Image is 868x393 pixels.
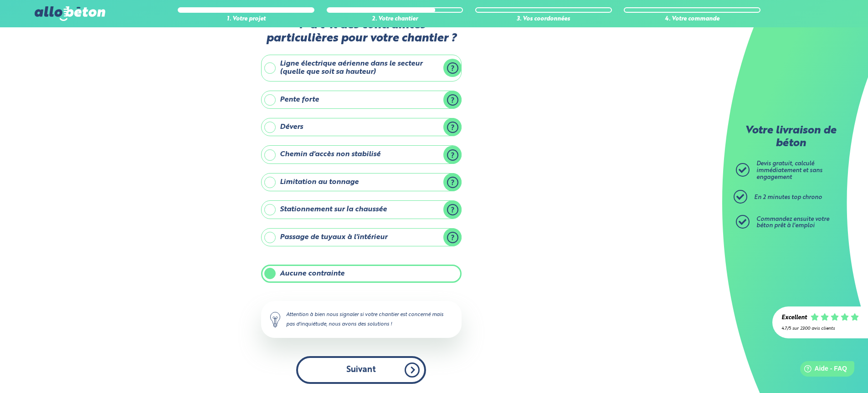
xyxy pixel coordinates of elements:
[261,200,462,219] label: Stationnement sur la chaussée
[261,145,462,163] label: Chemin d'accès non stabilisé
[261,19,462,46] label: Y-a t-il des contraintes particulières pour votre chantier ?
[754,194,822,200] span: En 2 minutes top chrono
[756,216,829,229] span: Commandez ensuite votre béton prêt à l'emploi
[781,326,859,331] div: 4.7/5 sur 2300 avis clients
[261,301,462,337] div: Attention à bien nous signaler si votre chantier est concerné mais pas d'inquiétude, nous avons d...
[261,228,462,246] label: Passage de tuyaux à l'intérieur
[178,16,314,23] div: 1. Votre projet
[475,16,612,23] div: 3. Vos coordonnées
[261,55,462,82] label: Ligne électrique aérienne dans le secteur (quelle que soit sa hauteur)
[261,173,462,191] label: Limitation au tonnage
[261,91,462,109] label: Pente forte
[756,161,822,180] span: Devis gratuit, calculé immédiatement et sans engagement
[781,315,807,322] div: Excellent
[787,357,858,383] iframe: Help widget launcher
[624,16,760,23] div: 4. Votre commande
[738,125,843,150] p: Votre livraison de béton
[296,356,426,384] button: Suivant
[261,118,462,136] label: Dévers
[327,16,463,23] div: 2. Votre chantier
[261,265,462,283] label: Aucune contrainte
[35,6,105,21] img: allobéton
